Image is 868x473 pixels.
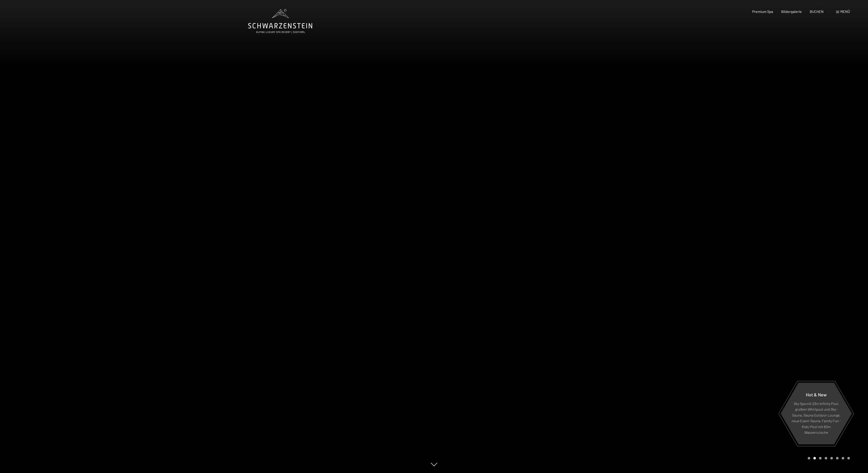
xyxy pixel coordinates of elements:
[808,457,810,459] div: Carousel Page 1
[792,400,841,435] p: Sky Spa mit 23m Infinity Pool, großem Whirlpool und Sky-Sauna, Sauna Outdoor Lounge, neue Event-S...
[806,457,850,459] div: Carousel Pagination
[781,9,802,14] a: Bildergalerie
[840,9,850,14] span: Menü
[780,382,852,445] a: Hot & New Sky Spa mit 23m Infinity Pool, großem Whirlpool und Sky-Sauna, Sauna Outdoor Lounge, ne...
[813,457,816,459] div: Carousel Page 2 (Current Slide)
[806,392,827,397] span: Hot & New
[825,457,827,459] div: Carousel Page 4
[752,9,773,14] a: Premium Spa
[836,457,839,459] div: Carousel Page 6
[830,457,833,459] div: Carousel Page 5
[847,457,850,459] div: Carousel Page 8
[810,9,824,14] a: BUCHEN
[842,457,844,459] div: Carousel Page 7
[819,457,822,459] div: Carousel Page 3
